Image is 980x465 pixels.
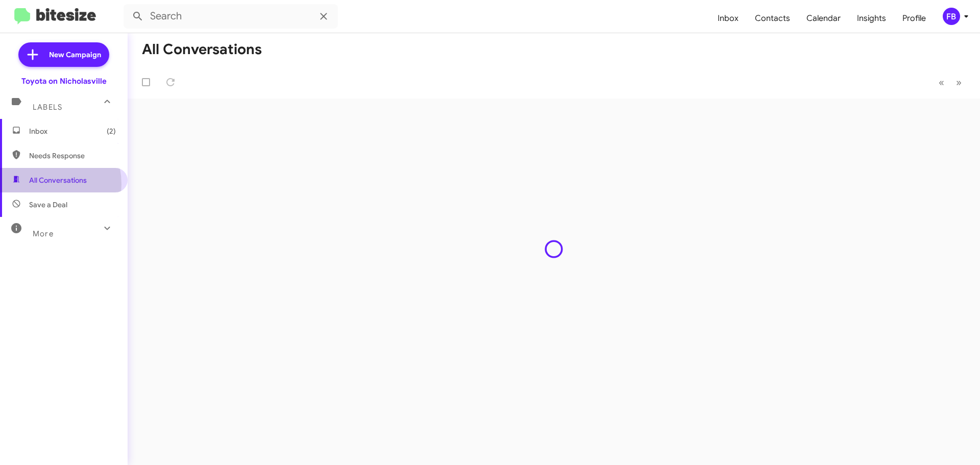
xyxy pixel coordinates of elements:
[798,4,849,33] a: Calendar
[107,126,116,136] span: (2)
[29,126,116,136] span: Inbox
[894,4,934,33] a: Profile
[33,229,54,238] span: More
[29,151,116,161] span: Needs Response
[29,200,67,210] span: Save a Deal
[934,8,969,25] button: FB
[709,4,747,33] a: Inbox
[21,76,107,86] div: Toyota on Nicholasville
[939,76,944,89] span: «
[950,72,968,93] button: Next
[943,8,960,25] div: FB
[29,175,87,185] span: All Conversations
[142,41,262,58] h1: All Conversations
[18,42,109,67] a: New Campaign
[747,4,798,33] a: Contacts
[49,50,101,60] span: New Campaign
[124,4,338,29] input: Search
[956,76,962,89] span: »
[933,72,950,93] button: Previous
[849,4,894,33] a: Insights
[933,72,968,93] nav: Page navigation example
[33,103,62,112] span: Labels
